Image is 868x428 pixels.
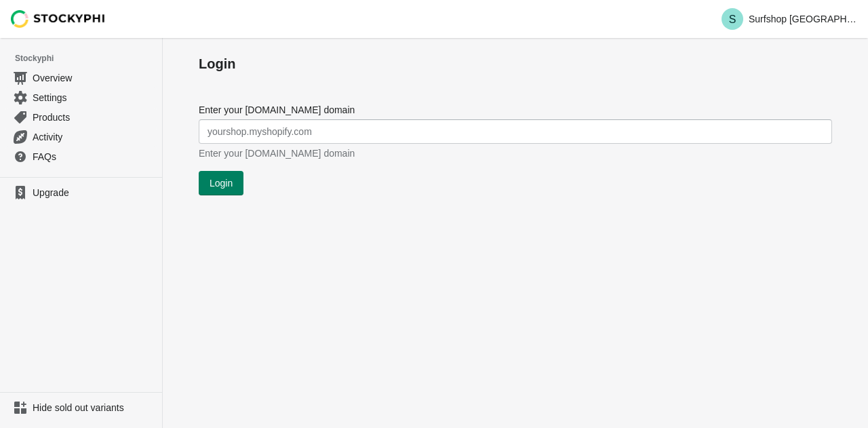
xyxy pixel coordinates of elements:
[199,54,832,73] h1: Login
[33,401,154,414] span: Hide sold out variants
[722,8,743,30] span: Avatar with initials S
[5,68,157,87] a: Overview
[716,5,863,33] button: Avatar with initials SSurfshop [GEOGRAPHIC_DATA]
[199,148,355,159] span: Enter your [DOMAIN_NAME] domain
[199,103,355,117] label: Enter your [DOMAIN_NAME] domain
[210,178,233,189] span: Login
[15,52,162,65] span: Stockyphi
[11,10,106,28] img: Stockyphi
[33,130,154,144] span: Activity
[33,186,154,199] span: Upgrade
[5,107,157,127] a: Products
[33,150,154,163] span: FAQs
[199,171,243,195] button: Login
[5,183,157,202] a: Upgrade
[749,14,857,24] p: Surfshop [GEOGRAPHIC_DATA]
[33,71,154,85] span: Overview
[33,91,154,104] span: Settings
[5,398,157,417] a: Hide sold out variants
[199,119,832,144] input: yourshop.myshopify.com
[729,14,736,25] text: S
[33,111,154,124] span: Products
[5,127,157,147] a: Activity
[5,87,157,107] a: Settings
[5,147,157,166] a: FAQs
